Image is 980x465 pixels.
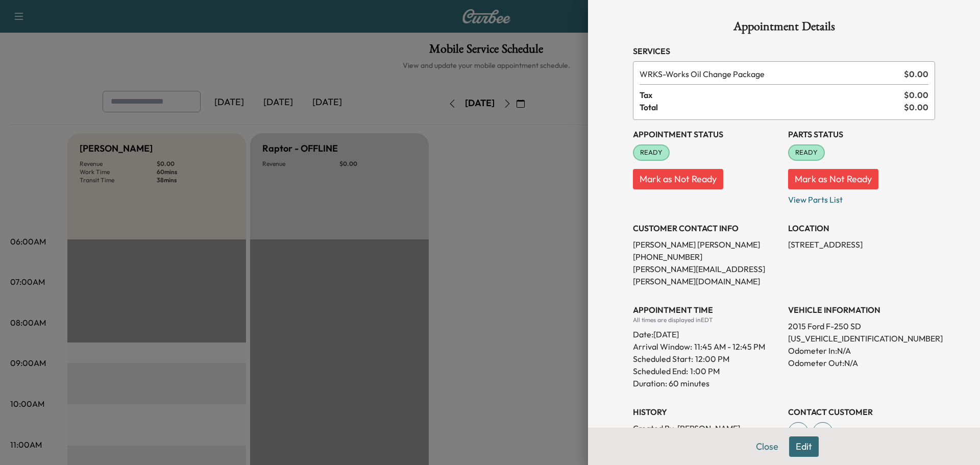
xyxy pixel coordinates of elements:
button: Mark as Not Ready [633,169,723,189]
h3: APPOINTMENT TIME [633,304,780,316]
p: Scheduled Start: [633,353,693,365]
span: Works Oil Change Package [640,68,900,80]
h3: VEHICLE INFORMATION [788,304,935,316]
h3: History [633,406,780,418]
h3: Appointment Status [633,128,780,140]
p: 2015 Ford F-250 SD [788,320,935,332]
p: Created By : [PERSON_NAME] [633,422,780,434]
p: [US_VEHICLE_IDENTIFICATION_NUMBER] [788,332,935,345]
p: Odometer In: N/A [788,345,935,357]
h3: Services [633,45,935,57]
button: Mark as Not Ready [788,169,878,189]
div: All times are displayed in EDT [633,316,780,324]
span: $ 0.00 [904,89,928,101]
p: Duration: 60 minutes [633,377,780,389]
p: [STREET_ADDRESS] [788,238,935,251]
h3: LOCATION [788,222,935,234]
h1: Appointment Details [633,20,935,37]
p: Odometer Out: N/A [788,357,935,369]
span: READY [634,148,669,158]
button: Close [749,436,785,457]
span: Tax [640,89,904,101]
div: Date: [DATE] [633,324,780,340]
p: Scheduled End: [633,365,688,377]
p: [PHONE_NUMBER] [633,251,780,263]
span: $ 0.00 [904,101,928,113]
span: 11:45 AM - 12:45 PM [694,340,765,353]
p: 1:00 PM [690,365,720,377]
span: $ 0.00 [904,68,928,80]
button: Edit [789,436,819,457]
h3: CUSTOMER CONTACT INFO [633,222,780,234]
span: READY [789,148,824,158]
p: Arrival Window: [633,340,780,353]
p: View Parts List [788,189,935,206]
h3: Parts Status [788,128,935,140]
p: [PERSON_NAME] [PERSON_NAME] [633,238,780,251]
p: 12:00 PM [695,353,729,365]
span: Total [640,101,904,113]
h3: CONTACT CUSTOMER [788,406,935,418]
p: [PERSON_NAME][EMAIL_ADDRESS][PERSON_NAME][DOMAIN_NAME] [633,263,780,287]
